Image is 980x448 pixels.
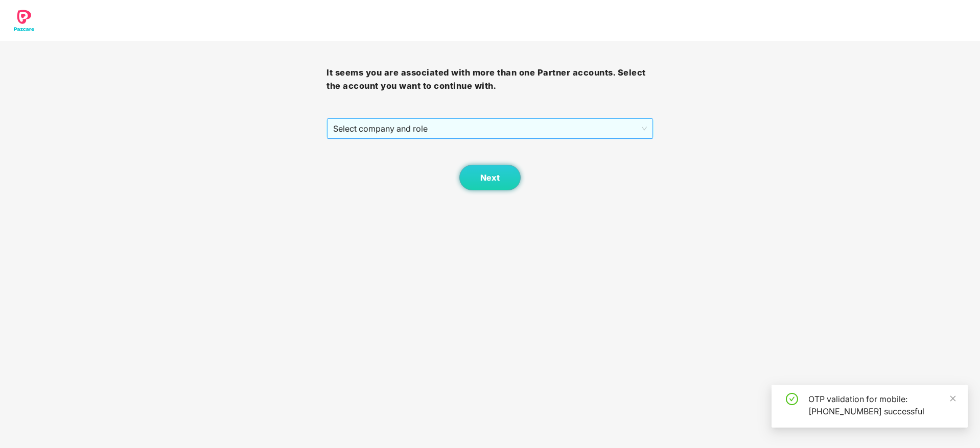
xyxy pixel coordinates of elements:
span: close [949,395,956,402]
button: Next [459,165,521,190]
span: Next [480,173,500,183]
span: check-circle [786,393,798,405]
h3: It seems you are associated with more than one Partner accounts. Select the account you want to c... [326,66,653,92]
span: Select company and role [333,119,646,138]
div: OTP validation for mobile: [PHONE_NUMBER] successful [808,393,955,417]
